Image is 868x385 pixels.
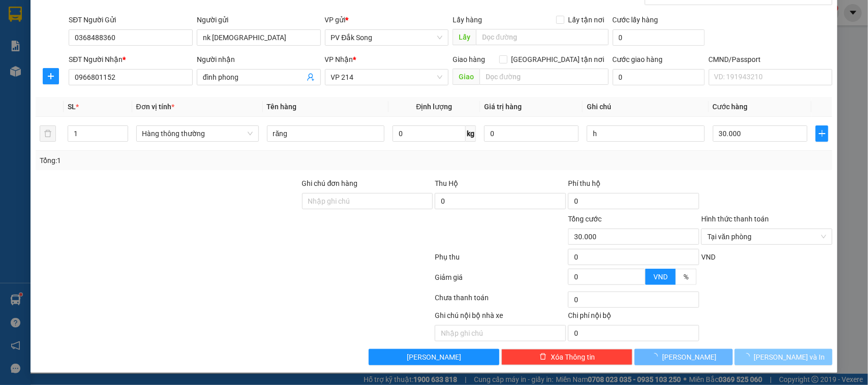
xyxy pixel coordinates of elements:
[568,310,699,325] div: Chi phí nội bộ
[453,69,480,85] span: Giao
[701,215,769,223] label: Hình thức thanh toán
[142,126,253,141] span: Hàng thông thường
[434,272,567,290] div: Giảm giá
[754,351,825,363] span: [PERSON_NAME] và In
[43,72,58,80] span: plus
[735,349,832,365] button: [PERSON_NAME] và In
[331,70,443,85] span: VP 214
[435,325,566,341] input: Nhập ghi chú
[40,125,56,142] button: delete
[453,55,485,63] span: Giao hàng
[435,310,566,325] div: Ghi chú nội bộ nhà xe
[35,61,118,69] strong: BIÊN NHẬN GỬI HÀNG HOÁ
[68,103,76,111] span: SL
[683,273,689,281] span: %
[583,97,708,117] th: Ghi chú
[10,71,21,85] span: Nơi gửi:
[501,349,633,365] button: deleteXóa Thông tin
[540,353,547,361] span: delete
[651,353,662,360] span: loading
[568,178,699,193] div: Phí thu hộ
[453,29,476,45] span: Lấy
[484,103,522,111] span: Giá trị hàng
[613,55,663,63] label: Cước giao hàng
[613,69,705,85] input: Cước giao hàng
[568,215,602,223] span: Tổng cước
[587,125,704,142] input: Ghi Chú
[97,46,143,53] span: 18:19:38 [DATE]
[10,23,23,48] img: logo
[69,54,193,65] div: SĐT Người Nhận
[69,14,193,25] div: SĐT Người Gửi
[453,16,482,24] span: Lấy hàng
[484,125,579,142] input: 0
[816,125,828,142] button: plus
[613,16,659,24] label: Cước lấy hàng
[267,125,384,142] input: VD: Bàn, Ghế
[635,349,732,365] button: [PERSON_NAME]
[709,54,833,65] div: CMND/Passport
[476,29,609,45] input: Dọc đường
[816,130,828,138] span: plus
[43,68,59,84] button: plus
[40,155,336,166] div: Tổng: 1
[325,55,353,63] span: VP Nhận
[78,71,94,85] span: Nơi nhận:
[551,351,595,363] span: Xóa Thông tin
[434,251,567,269] div: Phụ thu
[302,179,358,187] label: Ghi chú đơn hàng
[743,353,754,360] span: loading
[267,103,297,111] span: Tên hàng
[407,351,461,363] span: [PERSON_NAME]
[435,179,458,187] span: Thu Hộ
[480,69,609,85] input: Dọc đường
[613,29,705,46] input: Cước lấy hàng
[564,14,609,25] span: Lấy tận nơi
[653,273,668,281] span: VND
[466,125,476,142] span: kg
[707,229,826,244] span: Tại văn phòng
[713,103,748,111] span: Cước hàng
[302,193,433,209] input: Ghi chú đơn hàng
[35,71,64,77] span: PV Đắk Song
[325,14,449,25] div: VP gửi
[197,54,321,65] div: Người nhận
[434,292,567,310] div: Chưa thanh toán
[416,103,452,111] span: Định lượng
[98,38,143,46] span: DSG08250200
[26,16,82,54] strong: CÔNG TY TNHH [GEOGRAPHIC_DATA] 214 QL13 - P.26 - Q.BÌNH THẠNH - TP HCM 1900888606
[701,253,715,261] span: VND
[662,351,716,363] span: [PERSON_NAME]
[197,14,321,25] div: Người gửi
[136,103,174,111] span: Đơn vị tính
[331,30,443,45] span: PV Đắk Song
[307,73,315,81] span: user-add
[507,54,609,65] span: [GEOGRAPHIC_DATA] tận nơi
[369,349,500,365] button: [PERSON_NAME]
